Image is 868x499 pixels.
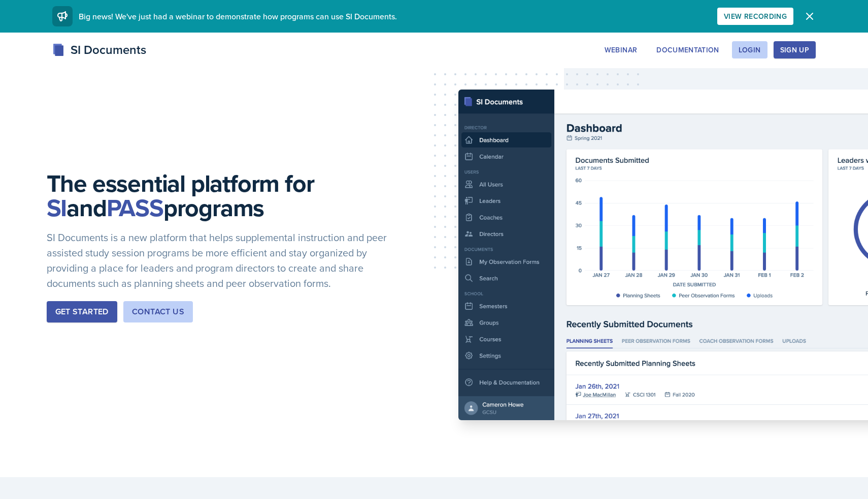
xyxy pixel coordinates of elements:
[47,301,117,322] button: Get Started
[732,41,767,58] button: Login
[650,41,726,58] button: Documentation
[605,46,637,54] div: Webinar
[739,46,761,54] div: Login
[123,301,193,322] button: Contact Us
[717,8,793,25] button: View Recording
[774,41,816,58] button: Sign Up
[79,11,397,22] span: Big news! We've just had a webinar to demonstrate how programs can use SI Documents.
[52,41,146,59] div: SI Documents
[780,46,809,54] div: Sign Up
[55,306,109,318] div: Get Started
[656,46,719,54] div: Documentation
[598,41,644,58] button: Webinar
[724,12,787,20] div: View Recording
[132,306,184,318] div: Contact Us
